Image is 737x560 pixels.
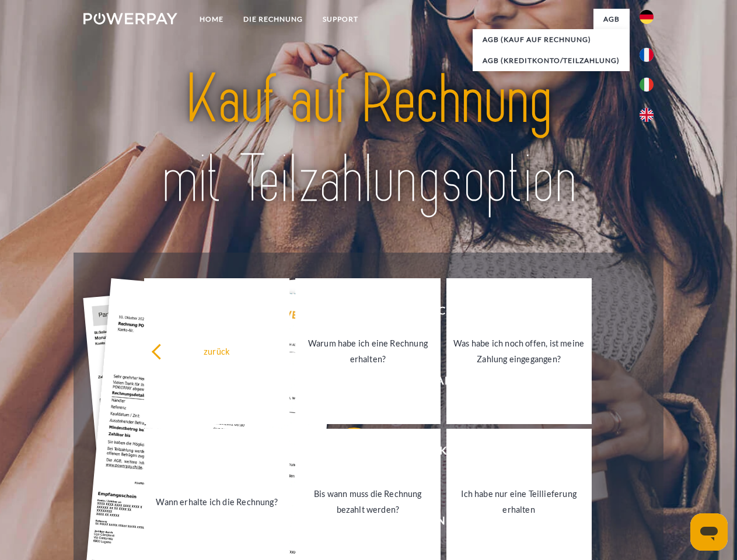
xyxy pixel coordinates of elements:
a: SUPPORT [313,9,368,30]
div: Bis wann muss die Rechnung bezahlt werden? [302,486,434,517]
img: en [640,108,654,122]
img: it [640,78,654,92]
iframe: Schaltfläche zum Öffnen des Messaging-Fensters [690,513,728,551]
div: Ich habe nur eine Teillieferung erhalten [453,486,585,517]
div: Wann erhalte ich die Rechnung? [151,494,282,509]
img: logo-powerpay-white.svg [83,13,177,24]
a: Home [190,9,233,30]
div: Warum habe ich eine Rechnung erhalten? [302,335,434,367]
a: DIE RECHNUNG [233,9,313,30]
a: agb [593,9,630,30]
div: Was habe ich noch offen, ist meine Zahlung eingegangen? [453,335,585,367]
img: title-powerpay_de.svg [111,56,626,223]
img: de [640,10,654,24]
a: AGB (Kreditkonto/Teilzahlung) [473,50,630,71]
div: zurück [151,343,282,359]
a: Was habe ich noch offen, ist meine Zahlung eingegangen? [446,278,592,424]
img: fr [640,48,654,62]
a: AGB (Kauf auf Rechnung) [473,29,630,50]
